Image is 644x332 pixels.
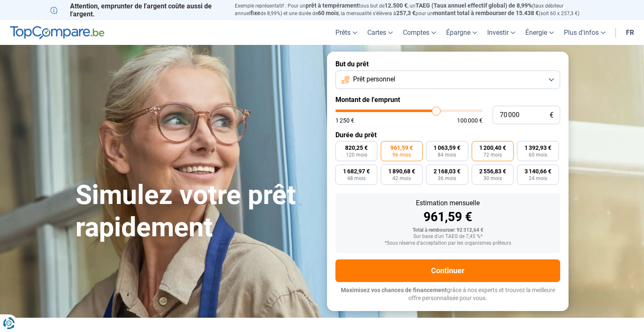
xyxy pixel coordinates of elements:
h1: Simulez votre prêt rapidement [75,179,317,244]
span: 24 mois [529,176,547,181]
span: € [550,112,553,119]
button: Continuer [335,259,560,282]
span: 1 890,68 € [388,168,415,174]
label: Montant de l'emprunt [335,96,560,104]
span: 48 mois [347,176,366,181]
span: 30 mois [483,176,502,181]
img: TopCompare [10,26,104,39]
span: 1 250 € [335,118,354,123]
span: 1 200,40 € [479,145,506,151]
span: 1 682,97 € [343,168,370,174]
span: 120 mois [346,152,367,157]
span: 1 392,93 € [525,145,551,151]
span: 84 mois [438,152,456,157]
span: 2 168,03 € [434,168,460,174]
span: 100 000 € [457,118,483,123]
span: Maximisez vos chances de financement [341,287,447,293]
a: Cartes [362,20,398,45]
p: Attention, emprunter de l'argent coûte aussi de l'argent. [50,2,225,18]
span: 961,59 € [390,145,413,151]
span: 257,3 € [396,10,415,16]
a: Prêts [330,20,362,45]
a: Épargne [441,20,482,45]
span: 96 mois [392,152,411,157]
span: 12.500 € [384,2,408,9]
span: 1 063,59 € [434,145,460,151]
span: prêt à tempérament [306,2,359,9]
span: 72 mois [483,152,502,157]
a: Plus d'infos [559,20,610,45]
span: TAEG (Taux annuel effectif global) de 8,99% [415,2,532,9]
div: Estimation mensuelle [342,200,553,207]
p: Exemple représentatif : Pour un tous but de , un (taux débiteur annuel de 8,99%) et une durée de ... [235,2,594,17]
span: 42 mois [392,176,411,181]
label: Durée du prêt [335,131,560,139]
a: Comptes [398,20,441,45]
p: grâce à nos experts et trouvez la meilleure offre personnalisée pour vous. [335,286,560,303]
span: 60 mois [318,10,339,16]
div: 961,59 € [342,211,553,223]
span: 2 556,83 € [479,168,506,174]
a: fr [621,20,639,45]
button: Prêt personnel [335,71,560,89]
a: Investir [482,20,520,45]
a: Énergie [520,20,559,45]
span: 60 mois [529,152,547,157]
span: Prêt personnel [353,75,395,84]
span: 820,25 € [345,145,368,151]
div: Sur base d'un TAEG de 7,45 %* [342,234,553,240]
div: *Sous réserve d'acceptation par les organismes prêteurs [342,241,553,246]
span: 3 140,66 € [525,168,551,174]
div: Total à rembourser: 92 312,64 € [342,227,553,233]
span: fixe [250,10,260,16]
span: montant total à rembourser de 15.438 € [433,10,539,16]
span: 36 mois [438,176,456,181]
label: But du prêt [335,60,560,68]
